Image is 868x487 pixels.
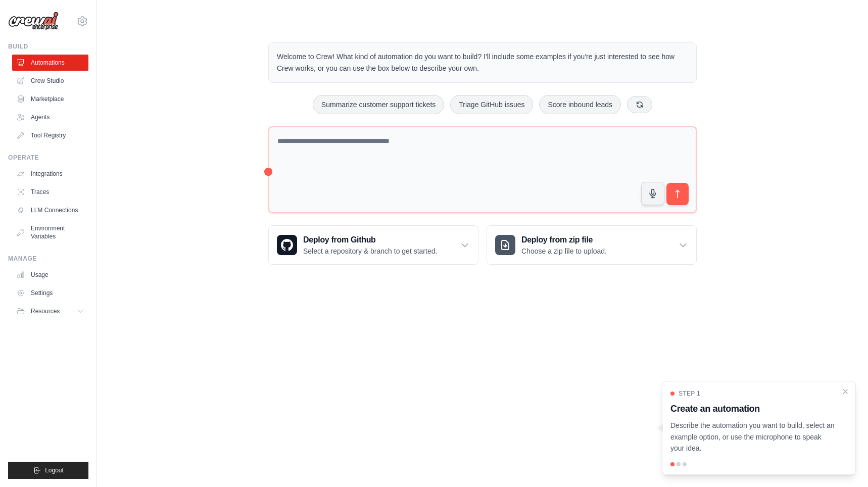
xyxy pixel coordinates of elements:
[670,420,835,454] p: Describe the automation you want to build, select an example option, or use the microphone to spe...
[12,73,88,89] a: Crew Studio
[12,267,88,283] a: Usage
[841,387,849,396] button: Close walkthrough
[12,166,88,182] a: Integrations
[12,285,88,301] a: Settings
[45,466,64,474] span: Logout
[12,184,88,200] a: Traces
[521,234,607,246] h3: Deploy from zip file
[8,462,88,479] button: Logout
[8,154,88,162] div: Operate
[12,55,88,71] a: Automations
[12,220,88,245] a: Environment Variables
[679,389,700,398] span: Step 1
[12,127,88,143] a: Tool Registry
[277,51,688,74] p: Welcome to Crew! What kind of automation do you want to build? I'll include some examples if you'...
[521,246,607,256] p: Choose a zip file to upload.
[303,234,437,246] h3: Deploy from Github
[12,303,88,319] button: Resources
[12,109,88,125] a: Agents
[313,95,444,114] button: Summarize customer support tickets
[12,91,88,107] a: Marketplace
[670,402,835,416] h3: Create an automation
[8,42,88,51] div: Build
[12,202,88,218] a: LLM Connections
[31,307,60,315] span: Resources
[450,95,533,114] button: Triage GitHub issues
[539,95,621,114] button: Score inbound leads
[8,12,59,31] img: Logo
[303,246,437,256] p: Select a repository & branch to get started.
[8,255,88,263] div: Manage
